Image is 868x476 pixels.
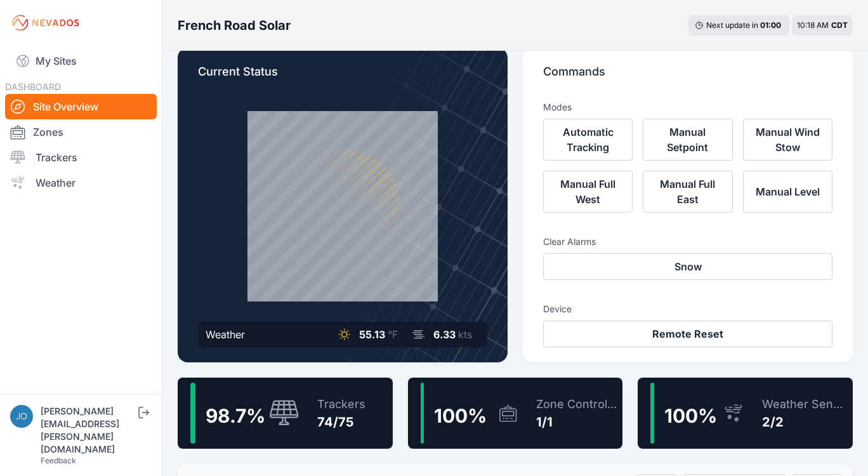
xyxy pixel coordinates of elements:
button: Manual Full East [643,171,732,213]
a: 98.7%Trackers74/75 [178,378,393,449]
span: Next update in [706,20,758,30]
span: CDT [831,20,848,30]
div: [PERSON_NAME][EMAIL_ADDRESS][PERSON_NAME][DOMAIN_NAME] [41,405,136,456]
a: Feedback [41,456,76,465]
a: My Sites [5,46,157,76]
h3: French Road Solar [178,17,291,34]
h3: Device [543,303,832,315]
span: 6.33 [433,328,456,341]
span: DASHBOARD [5,81,61,92]
div: 74/75 [317,413,365,431]
button: Manual Full West [543,171,633,213]
a: Site Overview [5,94,157,119]
nav: Breadcrumb [178,9,291,42]
div: 01 : 00 [760,20,783,30]
div: 1/1 [536,413,618,431]
h3: Clear Alarms [543,235,832,248]
div: 2/2 [762,413,848,431]
h3: Modes [543,101,572,114]
span: kts [458,328,472,341]
div: Zone Controllers [536,395,618,413]
span: 98.7 % [206,404,265,427]
p: Current Status [198,63,487,91]
a: 100%Zone Controllers1/1 [408,378,623,449]
button: Manual Setpoint [643,119,732,161]
p: Commands [543,63,832,91]
a: 100%Weather Sensors2/2 [638,378,853,449]
button: Automatic Tracking [543,119,633,161]
div: Trackers [317,395,365,413]
a: Weather [5,170,157,195]
span: 100 % [434,404,487,427]
span: °F [388,328,398,341]
img: Nevados [10,13,81,33]
span: 10:18 AM [797,20,829,30]
span: 55.13 [359,328,385,341]
div: Weather [206,327,245,342]
button: Manual Level [743,171,832,213]
span: 100 % [664,404,717,427]
button: Remote Reset [543,321,832,347]
button: Snow [543,253,832,280]
div: Weather Sensors [762,395,848,413]
button: Manual Wind Stow [743,119,832,161]
a: Zones [5,119,157,145]
img: joe.mikula@nevados.solar [10,405,33,428]
a: Trackers [5,145,157,170]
